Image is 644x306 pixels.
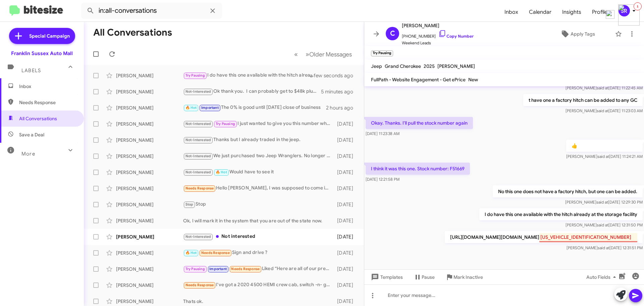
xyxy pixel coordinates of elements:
[185,154,211,158] span: Not-Interested
[183,136,334,144] div: Thanks but I already traded in the jeep.
[334,137,359,143] div: [DATE]
[479,208,643,220] p: I do have this one available with the hitch already at the storage facility
[231,267,260,271] span: Needs Response
[587,2,613,22] a: Profile
[402,40,474,46] span: Weekend Leads
[183,281,334,289] div: I've got a 2020 4500 HEMI crew cab, switch -n- go (dumpster & flatbed) with about 7000 miles
[29,33,70,39] span: Special Campaign
[440,271,488,283] button: Mark Inactive
[597,222,608,227] span: said at
[19,115,57,122] span: All Conversations
[493,185,643,198] p: No this one does not have a factory hitch, but one can be added.
[185,170,211,174] span: Not-Interested
[185,105,197,110] span: 🔥 Hot
[597,85,608,90] span: said at
[19,83,76,90] span: Inbox
[116,185,183,192] div: [PERSON_NAME]
[183,265,334,273] div: Liked “Here are all of our pre-owned Wranglers”
[116,88,183,95] div: [PERSON_NAME]
[294,50,298,58] span: «
[21,151,35,157] span: More
[116,153,183,160] div: [PERSON_NAME]
[309,51,352,58] span: Older Messages
[116,266,183,272] div: [PERSON_NAME]
[116,137,183,143] div: [PERSON_NAME]
[318,72,359,79] div: a few seconds ago
[185,122,211,126] span: Not-Interested
[334,217,359,224] div: [DATE]
[334,298,359,305] div: [DATE]
[183,298,334,305] div: Thats ok.
[566,154,643,159] span: [PERSON_NAME] [DATE] 11:24:21 AM
[116,233,183,240] div: [PERSON_NAME]
[402,21,474,30] span: [PERSON_NAME]
[116,282,183,289] div: [PERSON_NAME]
[371,50,393,56] small: Try Pausing
[366,163,470,175] p: I think it was this one. Stock number: F51669
[302,47,356,61] button: Next
[402,30,474,40] span: [PHONE_NUMBER]
[185,138,211,142] span: Not-Interested
[566,108,643,113] span: [PERSON_NAME] [DATE] 11:23:03 AM
[321,88,359,95] div: 5 minutes ago
[366,177,399,182] span: [DATE] 12:21:58 PM
[438,34,474,39] a: Copy Number
[422,271,435,283] span: Pause
[306,50,309,58] span: »
[334,201,359,208] div: [DATE]
[93,27,172,38] h1: All Conversations
[201,105,219,110] span: Important
[185,234,211,239] span: Not-Interested
[453,271,483,283] span: Mark Inactive
[565,200,643,205] span: [PERSON_NAME] [DATE] 12:29:30 PM
[581,271,624,283] button: Auto Fields
[183,120,334,128] div: I just wanted to give you this number which had to be authorized from the executive level. It is ...
[524,2,557,22] span: Calendar
[445,231,643,243] p: [URL][DOMAIN_NAME][DOMAIN_NAME]
[216,170,227,174] span: 🔥 Hot
[19,131,44,138] span: Save a Deal
[557,2,587,22] a: Insights
[567,245,643,250] span: [PERSON_NAME] [DATE] 12:31:51 PM
[185,251,197,255] span: 🔥 Hot
[116,72,183,79] div: [PERSON_NAME]
[366,117,473,129] p: Okay. Thanks. I'll pull the stock number again
[116,121,183,127] div: [PERSON_NAME]
[586,271,619,283] span: Auto Fields
[571,28,595,40] span: Apply Tags
[183,249,334,257] div: Sign and drive ?
[185,89,211,94] span: Not-Interested
[81,3,222,19] input: Search
[326,104,359,111] div: 2 hours ago
[539,233,637,242] mark: [US_VEHICLE_IDENTIFICATION_NUMBER]
[371,63,382,69] span: Jeep
[371,77,466,83] span: FullPath - Website Engagement - Get ePrice
[183,104,326,112] div: The 0% is good until [DATE] close of business
[468,77,478,83] span: New
[183,217,334,224] div: Ok, I will mark it in the system that you are out of the state now.
[116,104,183,111] div: [PERSON_NAME]
[116,201,183,208] div: [PERSON_NAME]
[201,251,230,255] span: Needs Response
[370,271,403,283] span: Templates
[424,63,435,69] span: 2025
[566,140,643,152] p: 👍
[19,99,76,106] span: Needs Response
[116,250,183,256] div: [PERSON_NAME]
[596,200,608,205] span: said at
[185,283,214,287] span: Needs Response
[183,184,334,192] div: Hello [PERSON_NAME], I was supposed to come in a few weeks ago but had a family emergency down in...
[634,2,642,10] div: 1
[408,271,440,283] button: Pause
[183,233,334,241] div: Not interested
[597,108,608,113] span: said at
[209,267,227,271] span: Important
[216,122,235,126] span: Try Pausing
[385,63,421,69] span: Grand Cherokee
[566,85,643,90] span: [PERSON_NAME] [DATE] 11:22:45 AM
[334,250,359,256] div: [DATE]
[290,47,356,61] nav: Page navigation example
[183,88,321,95] div: Ok thank you. I can probably get to $48k plus taxes and fees, but cannot take care of your taxes ...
